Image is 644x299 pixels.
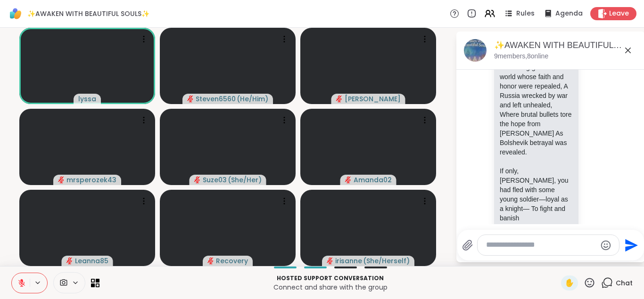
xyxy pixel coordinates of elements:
span: mrsperozek43 [66,175,116,185]
p: This elegy grieves for a world long gone— A world whose faith and honor were repealed, A Russia w... [500,53,573,157]
span: irisanne [335,256,362,266]
span: audio-muted [58,177,65,183]
span: Recovery [216,256,248,266]
span: Suze03 [203,175,227,185]
span: audio-muted [327,258,333,264]
span: Steven6560 [196,94,236,104]
textarea: Type your message [486,240,596,250]
span: audio-muted [345,177,352,183]
span: ✨AWAKEN WITH BEAUTIFUL SOULS✨ [27,9,149,18]
span: [PERSON_NAME] [345,94,401,104]
span: Rules [516,9,535,18]
div: ✨AWAKEN WITH BEAUTIFUL SOULS✨, [DATE] [494,40,637,51]
button: Send [619,234,641,256]
p: Connect and share with the group [105,283,555,292]
span: Amanda02 [354,175,392,185]
span: ( He/Him ) [237,94,268,104]
span: audio-muted [187,96,194,102]
p: 9 members, 8 online [494,52,548,61]
span: Chat [616,278,633,288]
span: Leave [609,9,629,18]
span: ✋ [565,277,574,289]
span: audio-muted [207,258,214,264]
p: Hosted support conversation [105,274,555,283]
p: If only, [PERSON_NAME], you had fled with some young soldier—loyal as a knight— To fight and bani... [500,166,573,279]
span: Leanna85 [75,256,108,266]
span: Agenda [555,9,583,18]
button: Emoji picker [600,240,611,251]
span: audio-muted [194,177,201,183]
span: ( She/Herself ) [363,256,410,266]
img: ✨AWAKEN WITH BEAUTIFUL SOULS✨, Oct 06 [464,39,487,62]
span: audio-muted [336,96,343,102]
img: ShareWell Logomark [8,6,24,22]
span: audio-muted [66,258,73,264]
span: ( She/Her ) [228,175,262,185]
span: lyssa [78,94,96,104]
